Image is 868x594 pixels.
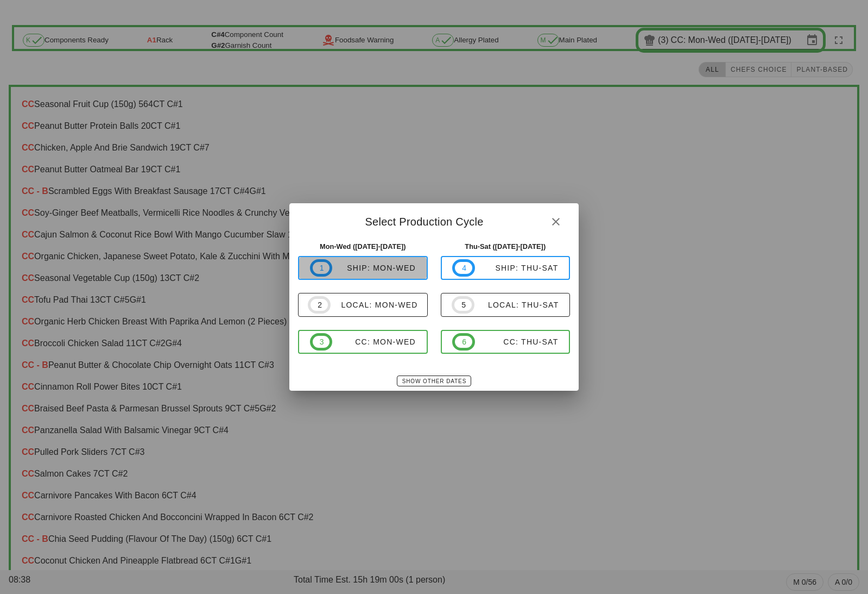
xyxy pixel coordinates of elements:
span: 3 [319,336,324,348]
div: ship: Thu-Sat [475,264,559,272]
span: Show Other Dates [402,378,466,384]
button: 2local: Mon-Wed [298,293,428,317]
div: Select Production Cycle [289,203,579,237]
span: 2 [317,299,321,311]
span: 4 [461,262,466,274]
div: CC: Thu-Sat [475,337,559,346]
button: 6CC: Thu-Sat [441,330,571,354]
span: 5 [461,299,465,311]
div: local: Mon-Wed [331,301,418,309]
strong: Mon-Wed ([DATE]-[DATE]) [320,242,406,251]
button: 5local: Thu-Sat [441,293,571,317]
button: Show Other Dates [397,376,471,386]
strong: Thu-Sat ([DATE]-[DATE]) [465,242,546,251]
div: CC: Mon-Wed [332,337,416,346]
span: 6 [461,336,466,348]
div: local: Thu-Sat [474,301,559,309]
span: 1 [319,262,324,274]
button: 4ship: Thu-Sat [441,256,571,280]
button: 3CC: Mon-Wed [298,330,428,354]
button: 1ship: Mon-Wed [298,256,428,280]
div: ship: Mon-Wed [332,264,416,272]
